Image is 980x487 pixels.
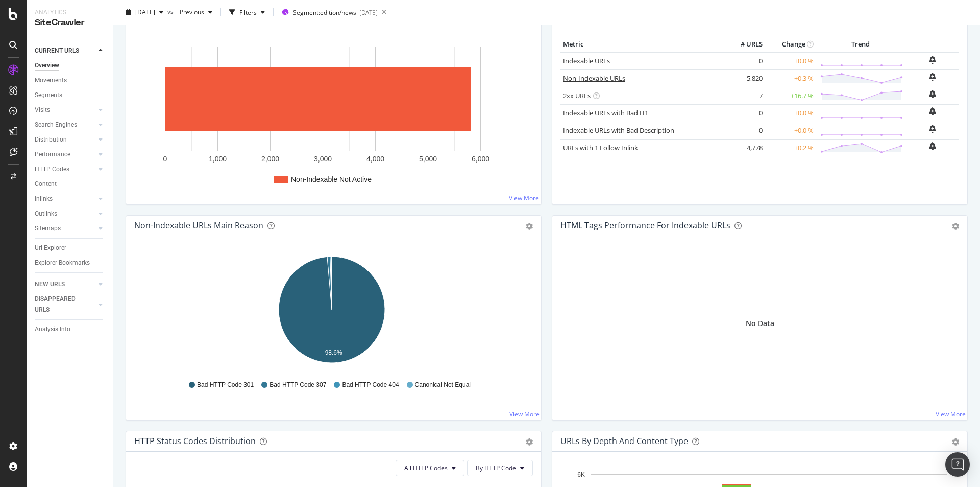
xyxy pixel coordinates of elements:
td: +0.0 % [765,122,816,139]
div: Non-Indexable URLs Main Reason [134,220,263,230]
span: vs [167,7,176,15]
div: CURRENT URLS [35,45,79,56]
div: bell-plus [929,125,936,133]
div: NEW URLS [35,279,65,290]
th: Trend [816,37,905,52]
text: 4,000 [366,155,384,163]
span: Canonical Not Equal [415,381,471,389]
div: Visits [35,105,50,115]
button: Filters [225,4,269,20]
a: Outlinks [35,208,95,219]
div: Analysis Info [35,324,70,335]
td: +0.0 % [765,104,816,122]
div: HTML Tags Performance for Indexable URLs [560,220,730,230]
a: HTTP Codes [35,164,95,175]
a: Search Engines [35,120,95,130]
td: 0 [724,104,765,122]
button: Previous [176,4,216,20]
a: Explorer Bookmarks [35,258,106,268]
td: 7 [724,87,765,104]
div: gear [952,438,959,446]
th: # URLS [724,37,765,52]
a: View More [509,194,539,202]
text: 1,000 [209,155,227,163]
div: gear [526,223,533,230]
button: All HTTP Codes [396,460,464,476]
a: Visits [35,105,95,115]
svg: A chart. [134,37,529,196]
div: bell-plus [929,73,936,81]
span: Bad HTTP Code 404 [342,381,399,389]
text: 5,000 [419,155,437,163]
text: 6K [577,471,585,478]
button: Segment:edition/news[DATE] [278,4,378,20]
span: Previous [176,8,204,16]
div: No Data [746,318,774,329]
a: View More [936,410,966,419]
a: Overview [35,60,106,71]
td: 0 [724,122,765,139]
div: Sitemaps [35,223,61,234]
div: Explorer Bookmarks [35,258,90,268]
div: Outlinks [35,208,57,219]
div: bell-plus [929,142,936,150]
th: Change [765,37,816,52]
a: Distribution [35,134,95,145]
button: By HTTP Code [467,460,533,476]
a: Analysis Info [35,324,106,335]
div: [DATE] [359,8,378,17]
text: 6,000 [472,155,489,163]
a: Indexable URLs [563,56,610,65]
div: Url Explorer [35,243,66,253]
a: View More [509,410,540,419]
span: By HTTP Code [476,463,516,472]
th: Metric [560,37,724,52]
a: Indexable URLs with Bad Description [563,126,674,135]
span: Bad HTTP Code 301 [197,381,254,389]
a: Url Explorer [35,243,106,253]
div: Overview [35,60,59,71]
a: Inlinks [35,194,95,204]
div: bell-plus [929,90,936,98]
a: NEW URLS [35,279,95,290]
div: bell-plus [929,107,936,115]
a: URLs with 1 Follow Inlink [563,143,638,152]
div: HTTP Codes [35,164,69,175]
div: Filters [239,8,257,16]
a: 2xx URLs [563,91,591,100]
div: bell-plus [929,56,936,64]
td: +16.7 % [765,87,816,104]
a: Performance [35,149,95,160]
span: Bad HTTP Code 307 [269,381,326,389]
a: DISAPPEARED URLS [35,294,95,315]
td: 0 [724,52,765,70]
td: 4,778 [724,139,765,156]
td: 5,820 [724,69,765,87]
div: HTTP Status Codes Distribution [134,436,256,446]
text: 0 [163,155,167,163]
a: Content [35,179,106,190]
div: DISAPPEARED URLS [35,294,86,315]
div: Analytics [35,8,105,17]
div: gear [526,438,533,446]
div: Content [35,179,57,190]
td: +0.0 % [765,52,816,70]
button: [DATE] [121,4,167,20]
text: 3,000 [314,155,332,163]
div: Distribution [35,134,67,145]
div: gear [952,223,959,230]
text: 98.6% [325,349,342,356]
svg: A chart. [134,252,529,371]
a: Non-Indexable URLs [563,74,625,83]
td: +0.2 % [765,139,816,156]
a: Movements [35,75,106,86]
span: All HTTP Codes [404,463,448,472]
span: 2025 Sep. 19th [135,8,155,16]
text: Non-Indexable Not Active [291,175,372,183]
div: SiteCrawler [35,17,105,29]
div: URLs by Depth and Content Type [560,436,688,446]
div: Search Engines [35,120,77,130]
td: +0.3 % [765,69,816,87]
div: Open Intercom Messenger [945,452,970,477]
